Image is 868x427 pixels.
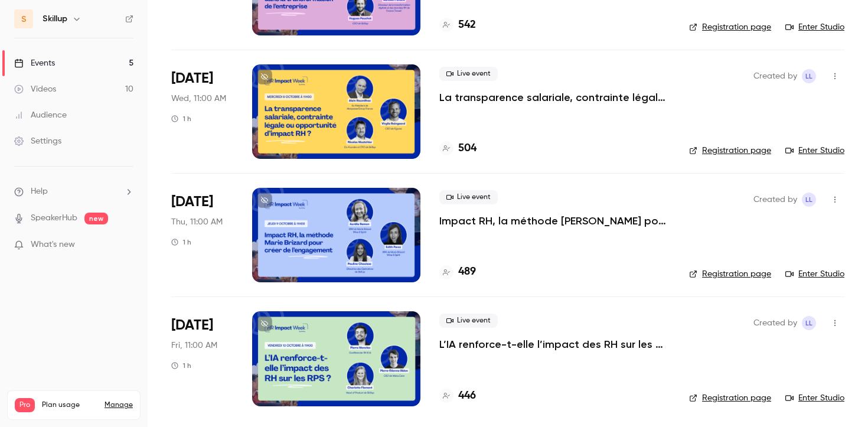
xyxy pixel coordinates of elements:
[439,190,498,204] span: Live event
[753,69,797,83] span: Created by
[439,17,476,33] a: 542
[171,114,191,123] div: 1 h
[171,340,217,351] span: Fri, 11:00 AM
[105,400,133,410] a: Manage
[14,83,56,95] div: Videos
[15,398,35,412] span: Pro
[439,90,670,105] a: La transparence salariale, contrainte légale ou opportunité d’impact RH ?
[805,193,812,207] span: LL
[785,21,844,33] a: Enter Studio
[458,141,477,157] h4: 504
[171,69,213,88] span: [DATE]
[689,145,771,157] a: Registration page
[802,69,816,83] span: Louise Le Guillou
[805,316,812,330] span: LL
[802,193,816,207] span: Louise Le Guillou
[31,212,77,224] a: SpeakerHub
[31,185,48,198] span: Help
[802,316,816,330] span: Louise Le Guillou
[171,188,233,282] div: Oct 9 Thu, 11:00 AM (Europe/Paris)
[439,67,498,81] span: Live event
[689,21,771,33] a: Registration page
[21,13,27,25] span: S
[785,145,844,157] a: Enter Studio
[458,388,476,404] h4: 446
[753,193,797,207] span: Created by
[458,17,476,33] h4: 542
[14,185,133,198] li: help-dropdown-opener
[42,400,97,410] span: Plan usage
[43,13,67,25] h6: Skillup
[171,361,191,370] div: 1 h
[785,268,844,280] a: Enter Studio
[805,69,812,83] span: LL
[171,64,233,159] div: Oct 8 Wed, 11:00 AM (Europe/Paris)
[14,135,61,147] div: Settings
[753,316,797,330] span: Created by
[439,314,498,328] span: Live event
[785,392,844,404] a: Enter Studio
[458,264,476,280] h4: 489
[84,213,108,224] span: new
[14,57,55,69] div: Events
[439,214,670,228] a: Impact RH, la méthode [PERSON_NAME] pour créer de l’engagement
[439,141,477,157] a: 504
[439,337,670,351] a: L’IA renforce-t-elle l’impact des RH sur les RPS ?
[689,268,771,280] a: Registration page
[171,237,191,247] div: 1 h
[171,216,223,228] span: Thu, 11:00 AM
[171,193,213,211] span: [DATE]
[439,264,476,280] a: 489
[171,93,226,105] span: Wed, 11:00 AM
[689,392,771,404] a: Registration page
[171,316,213,335] span: [DATE]
[31,239,75,251] span: What's new
[14,109,67,121] div: Audience
[439,388,476,404] a: 446
[119,240,133,250] iframe: Noticeable Trigger
[171,311,233,406] div: Oct 10 Fri, 11:00 AM (Europe/Paris)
